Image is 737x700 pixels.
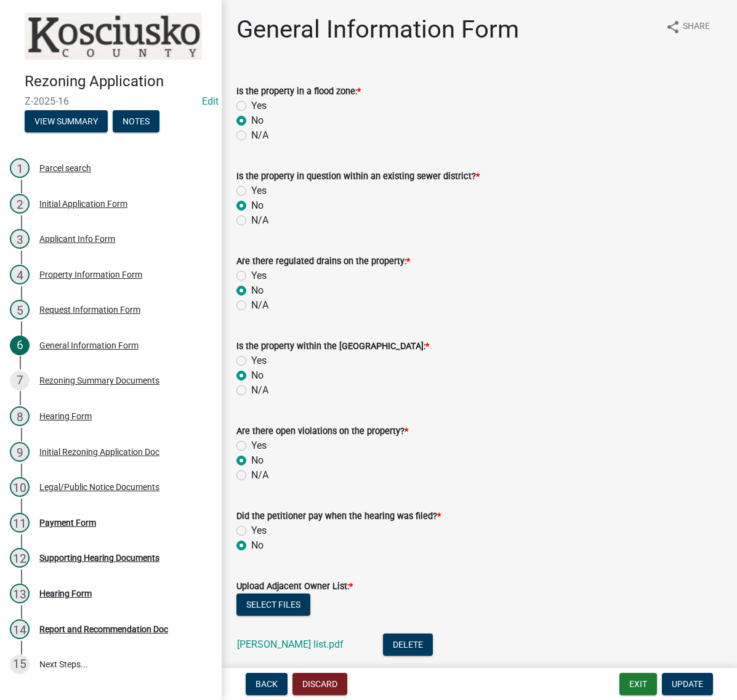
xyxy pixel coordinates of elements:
[236,87,361,96] label: Is the property in a flood zone:
[251,383,268,398] label: N/A
[39,553,159,562] div: Supporting Hearing Documents
[25,110,108,132] button: View Summary
[251,283,264,298] label: No
[39,199,127,208] div: Initial Application Form
[39,305,140,314] div: Request Information Form
[113,117,159,127] wm-modal-confirm: Notes
[10,548,30,568] div: 12
[662,673,713,695] button: Update
[251,298,268,313] label: N/A
[251,268,267,283] label: Yes
[25,13,202,60] img: Kosciusko County, Indiana
[39,412,92,420] div: Hearing Form
[251,183,267,198] label: Yes
[292,673,347,695] button: Discard
[236,15,519,44] h1: General Information Form
[251,368,264,383] label: No
[672,679,703,689] span: Update
[236,512,441,521] label: Did the petitioner pay when the hearing was filed?
[236,257,410,266] label: Are there regulated drains on the property:
[10,371,30,390] div: 7
[683,20,710,34] span: Share
[10,584,30,603] div: 13
[10,654,30,674] div: 15
[39,518,96,527] div: Payment Form
[39,376,159,385] div: Rezoning Summary Documents
[236,172,480,181] label: Is the property in question within an existing sewer district?
[251,353,267,368] label: Yes
[251,213,268,228] label: N/A
[202,95,219,107] a: Edit
[39,448,159,456] div: Initial Rezoning Application Doc
[10,619,30,639] div: 14
[656,15,720,39] button: shareShare
[39,270,142,279] div: Property Information Form
[10,336,30,355] div: 6
[246,673,288,695] button: Back
[25,73,212,91] h4: Rezoning Application
[236,427,408,436] label: Are there open violations on the property?
[10,194,30,214] div: 2
[237,638,344,650] a: [PERSON_NAME] list.pdf
[251,113,264,128] label: No
[251,468,268,483] label: N/A
[236,593,310,616] button: Select files
[256,679,278,689] span: Back
[10,442,30,462] div: 9
[25,95,197,107] span: Z-2025-16
[251,538,264,553] label: No
[383,640,433,651] wm-modal-confirm: Delete Document
[236,342,429,351] label: Is the property within the [GEOGRAPHIC_DATA]:
[666,20,680,34] i: share
[251,438,267,453] label: Yes
[10,265,30,284] div: 4
[39,235,115,243] div: Applicant Info Form
[39,341,139,350] div: General Information Form
[10,229,30,249] div: 3
[383,634,433,656] button: Delete
[10,158,30,178] div: 1
[113,110,159,132] button: Notes
[251,453,264,468] label: No
[251,99,267,113] label: Yes
[39,164,91,172] div: Parcel search
[39,483,159,491] div: Legal/Public Notice Documents
[10,513,30,533] div: 11
[619,673,657,695] button: Exit
[10,477,30,497] div: 10
[39,625,168,634] div: Report and Recommendation Doc
[251,128,268,143] label: N/A
[202,95,219,107] wm-modal-confirm: Edit Application Number
[10,406,30,426] div: 8
[25,117,108,127] wm-modal-confirm: Summary
[39,589,92,598] div: Hearing Form
[251,198,264,213] label: No
[236,582,353,591] label: Upload Adjacent Owner List:
[251,523,267,538] label: Yes
[10,300,30,320] div: 5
